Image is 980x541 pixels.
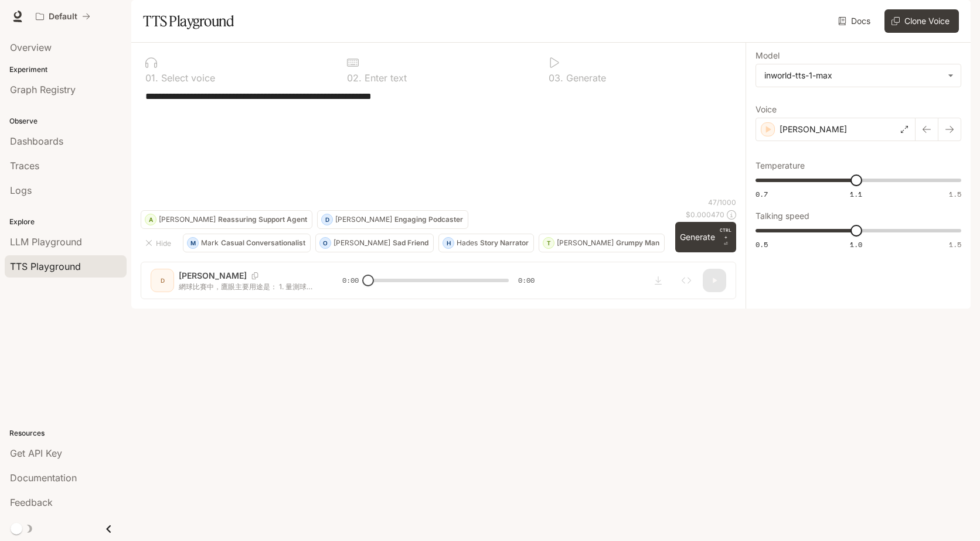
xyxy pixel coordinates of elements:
[557,239,614,246] p: [PERSON_NAME]
[320,234,331,252] div: O
[218,216,307,223] p: Reassuring Support Agent
[949,189,961,199] span: 1.5
[949,239,961,249] span: 1.5
[322,210,332,229] div: D
[188,234,198,252] div: M
[145,210,156,229] div: A
[362,73,407,83] p: Enter text
[393,239,428,246] p: Sad Friend
[315,234,434,252] button: O[PERSON_NAME]Sad Friend
[141,210,312,229] button: A[PERSON_NAME]Reassuring Support Agent
[756,105,777,114] p: Voice
[49,12,77,22] p: Default
[616,239,659,246] p: Grumpy Man
[764,70,942,81] div: inworld-tts-1-max
[201,239,219,246] p: Mark
[438,234,534,252] button: HHadesStory Narrator
[563,73,606,83] p: Generate
[457,239,478,246] p: Hades
[30,5,96,28] button: All workspaces
[884,9,959,33] button: Clone Voice
[720,227,731,248] p: ⏎
[720,227,731,241] p: CTRL +
[756,212,809,220] p: Talking speed
[480,239,529,246] p: Story Narrator
[756,64,961,87] div: inworld-tts-1-max
[756,162,805,170] p: Temperature
[221,239,305,246] p: Casual Conversationalist
[549,73,563,83] p: 0 3 .
[850,239,862,249] span: 1.0
[347,73,362,83] p: 0 2 .
[317,210,468,229] button: D[PERSON_NAME]Engaging Podcaster
[780,124,847,135] p: [PERSON_NAME]
[158,73,215,83] p: Select voice
[183,234,311,252] button: MMarkCasual Conversationalist
[145,73,158,83] p: 0 1 .
[143,9,234,33] h1: TTS Playground
[394,216,463,223] p: Engaging Podcaster
[159,216,216,223] p: [PERSON_NAME]
[141,234,178,252] button: Hide
[836,9,875,33] a: Docs
[850,189,862,199] span: 1.1
[756,52,780,60] p: Model
[675,222,736,252] button: GenerateCTRL +⏎
[443,234,454,252] div: H
[539,234,665,252] button: T[PERSON_NAME]Grumpy Man
[335,216,392,223] p: [PERSON_NAME]
[756,239,768,249] span: 0.5
[756,189,768,199] span: 0.7
[543,234,554,252] div: T
[334,239,390,246] p: [PERSON_NAME]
